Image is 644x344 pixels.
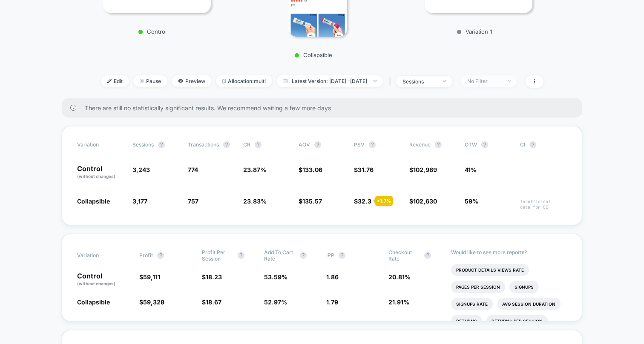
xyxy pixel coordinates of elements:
[402,78,437,85] div: sessions
[481,141,488,148] button: ?
[435,141,442,148] button: ?
[206,273,222,281] span: 18.23
[486,315,548,327] li: Returns Per Session
[451,315,482,327] li: Returns
[77,298,110,306] span: Collapsible
[239,52,388,58] p: Collapsible
[206,298,221,306] span: 18.67
[243,166,266,173] span: 23.87 %
[77,174,115,179] span: (without changes)
[299,198,322,205] span: $
[99,28,207,35] p: Control
[264,273,287,281] span: 53.59 %
[299,166,322,173] span: $
[326,298,338,306] span: 1.79
[465,166,477,173] span: 41%
[188,198,198,205] span: 757
[133,75,167,87] span: Pause
[302,198,322,205] span: 135.57
[283,79,287,83] img: calendar
[451,249,567,255] p: Would like to see more reports?
[465,141,512,148] span: OTW
[358,166,374,173] span: 31.76
[302,166,322,173] span: 133.06
[409,166,437,173] span: $
[424,252,431,259] button: ?
[172,75,212,87] span: Preview
[132,166,150,173] span: 3,243
[388,273,411,281] span: 20.81 %
[358,198,371,205] span: 32.3
[375,196,393,206] div: + 1.7 %
[139,298,164,306] span: $
[77,249,124,262] span: Variation
[202,249,233,262] span: Profit Per Session
[451,281,505,293] li: Pages Per Session
[202,273,222,281] span: $
[216,75,272,87] span: Allocation: multi
[387,75,396,88] span: |
[413,166,437,173] span: 102,989
[451,298,493,310] li: Signups Rate
[354,141,365,148] span: PSV
[132,141,154,148] span: Sessions
[388,298,409,306] span: 21.91 %
[467,78,501,84] div: No Filter
[451,264,529,276] li: Product Details Views Rate
[132,198,147,205] span: 3,177
[243,141,250,148] span: CR
[369,141,376,148] button: ?
[374,80,377,82] img: end
[299,141,310,148] span: AOV
[509,281,539,293] li: Signups
[143,298,164,306] span: 59,328
[77,281,115,286] span: (without changes)
[139,252,153,258] span: Profit
[497,298,561,310] li: Avg Session Duration
[326,273,339,281] span: 1.86
[101,75,129,87] span: Edit
[520,199,567,210] span: Insufficient data for CI
[300,252,307,259] button: ?
[202,298,221,306] span: $
[140,79,144,83] img: end
[158,141,165,148] button: ?
[243,198,267,205] span: 23.83 %
[188,141,219,148] span: Transactions
[222,79,226,83] img: rebalance
[465,198,478,205] span: 59%
[264,249,296,262] span: Add To Cart Rate
[339,252,345,259] button: ?
[420,28,528,35] p: Variation 1
[107,79,112,83] img: edit
[143,273,160,281] span: 59,111
[139,273,160,281] span: $
[238,252,244,259] button: ?
[255,141,262,148] button: ?
[326,252,334,258] span: IPP
[409,141,431,148] span: Revenue
[276,75,383,87] span: Latest Version: [DATE] - [DATE]
[354,166,374,173] span: $
[520,141,567,148] span: CI
[85,104,565,112] span: There are still no statistically significant results. We recommend waiting a few more days
[188,166,198,173] span: 774
[409,198,437,205] span: $
[520,167,567,180] span: ---
[223,141,230,148] button: ?
[529,141,536,148] button: ?
[77,272,131,287] p: Control
[157,252,164,259] button: ?
[314,141,321,148] button: ?
[77,198,110,205] span: Collapsible
[443,80,446,82] img: end
[77,141,124,148] span: Variation
[388,249,420,262] span: Checkout Rate
[508,80,511,82] img: end
[354,198,371,205] span: $
[77,165,124,180] p: Control
[264,298,287,306] span: 52.97 %
[413,198,437,205] span: 102,630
